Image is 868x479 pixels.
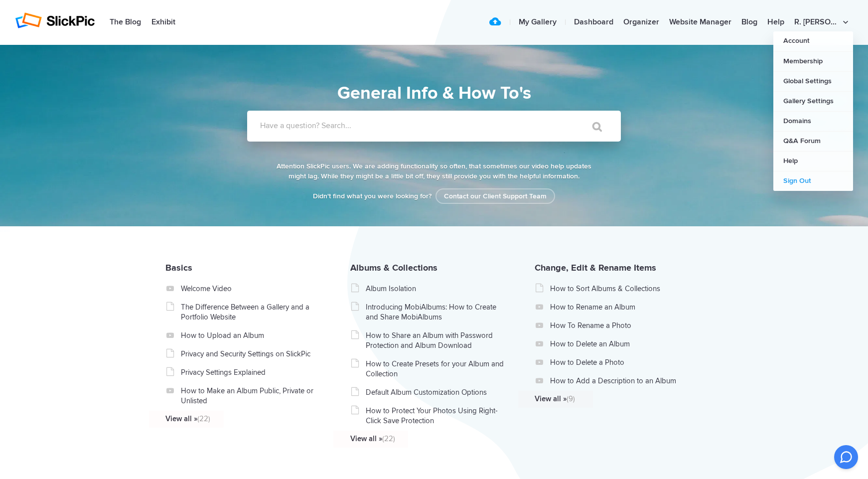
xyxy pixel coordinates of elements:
a: How to Upload an Album [181,330,322,340]
a: Privacy Settings Explained [181,367,322,377]
a: Change, Edit & Rename Items [535,262,656,273]
a: How to Rename an Album [550,302,691,312]
a: How to Protect Your Photos Using Right-Click Save Protection [366,406,507,426]
a: Album Isolation [366,284,507,294]
a: How to Create Presets for your Album and Collection [366,359,507,379]
a: Basics [165,262,192,273]
a: How to Make an Album Public, Private or Unlisted [181,386,322,406]
a: View all »(22) [165,414,306,424]
a: The Difference Between a Gallery and a Portfolio Website [181,302,322,322]
label: Have a question? Search... [260,121,634,131]
a: How to Add a Description to an Album [550,376,691,386]
p: Didn't find what you were looking for? [275,191,593,201]
a: View all »(22) [350,434,491,444]
a: How to Sort Albums & Collections [550,284,691,294]
a: Contact our Client Support Team [435,188,555,204]
a: Albums & Collections [350,262,437,273]
a: How to Share an Album with Password Protection and Album Download [366,330,507,350]
input:  [572,115,613,139]
h1: General Info & How To's [202,80,666,107]
a: Introducing MobiAlbums: How to Create and Share MobiAlbums [366,302,507,322]
a: View all »(9) [535,394,676,404]
a: How to Delete an Album [550,339,691,349]
a: Welcome Video [181,284,322,294]
a: How to Delete a Photo [550,357,691,367]
a: How To Rename a Photo [550,320,691,330]
p: Attention SlickPic users. We are adding functionality so often, that sometimes our video help upd... [275,161,593,181]
a: Default Album Customization Options [366,387,507,397]
a: Privacy and Security Settings on SlickPic [181,349,322,359]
